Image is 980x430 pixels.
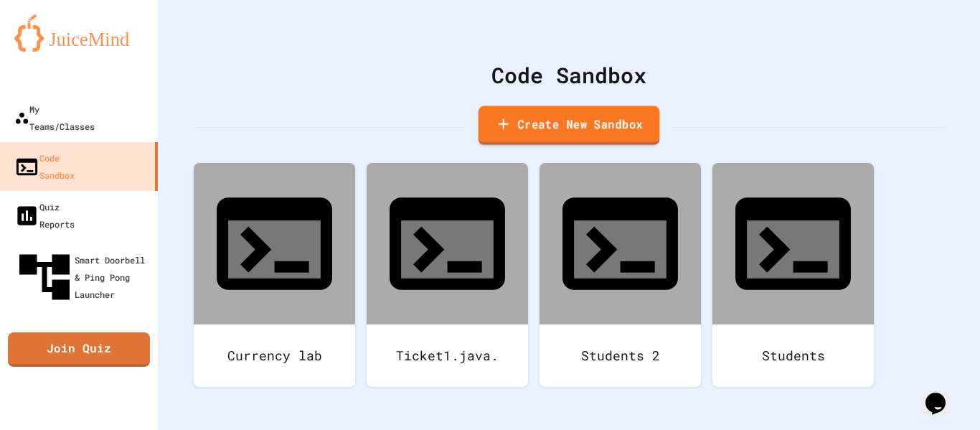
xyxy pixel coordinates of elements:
[14,198,75,233] div: Quiz Reports
[8,332,150,367] a: Join Quiz
[540,324,701,387] div: Students 2
[14,247,152,307] div: Smart Doorbell & Ping Pong Launcher
[14,101,95,135] div: My Teams/Classes
[540,163,701,387] a: Students 2
[479,106,660,145] a: Create New Sandbox
[194,59,944,91] div: Code Sandbox
[194,324,355,387] div: Currency lab
[367,324,528,387] div: Ticket1.java.
[712,163,874,387] a: Students
[367,163,528,387] a: Ticket1.java.
[14,149,75,184] div: Code Sandbox
[194,163,355,387] a: Currency lab
[14,14,143,52] img: logo-orange.svg
[920,373,966,416] iframe: chat widget
[712,324,874,387] div: Students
